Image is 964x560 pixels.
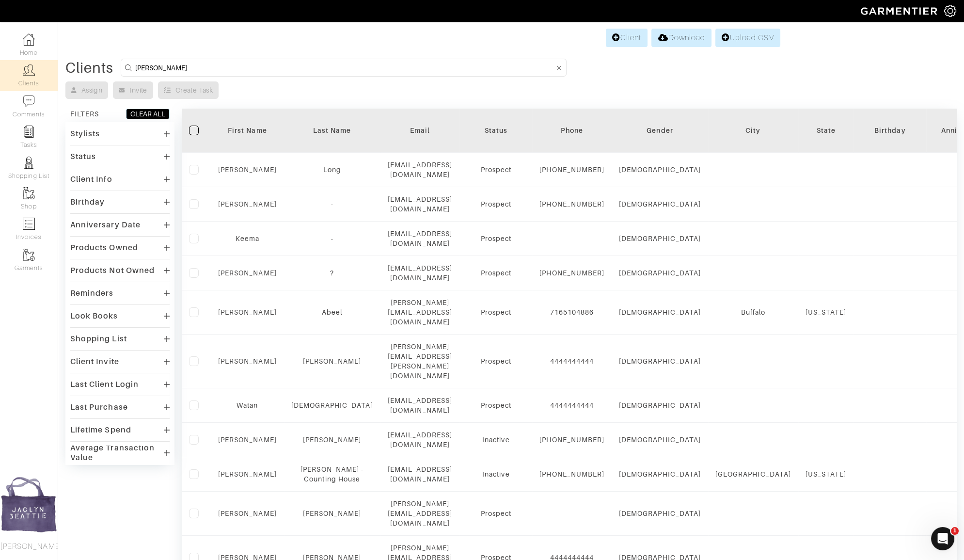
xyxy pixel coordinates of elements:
div: [EMAIL_ADDRESS][DOMAIN_NAME] [388,430,453,449]
div: Average Transaction Value [70,443,164,463]
a: [PERSON_NAME] [218,269,277,277]
div: FILTERS [70,109,99,119]
img: garments-icon-b7da505a4dc4fd61783c78ac3ca0ef83fa9d6f193b1c9dc38574b1d14d53ca28.png [23,249,35,261]
div: Anniversary Date [70,220,141,230]
th: Toggle SortBy [459,109,532,153]
a: [PERSON_NAME] [218,436,277,444]
a: Long [323,166,341,174]
div: Status [467,126,525,135]
a: [DEMOGRAPHIC_DATA] [291,401,373,409]
img: garmentier-logo-header-white-b43fb05a5012e4ada735d5af1a66efaba907eab6374d6393d1fbf88cb4ef424d.png [856,2,944,19]
a: - [331,235,333,242]
div: CLEAR ALL [130,109,165,119]
a: Client [606,29,648,47]
div: 7165104886 [539,307,604,317]
div: [DEMOGRAPHIC_DATA] [619,165,701,175]
img: orders-icon-0abe47150d42831381b5fb84f609e132dff9fe21cb692f30cb5eec754e2cba89.png [23,218,35,230]
div: [DEMOGRAPHIC_DATA] [619,199,701,209]
div: Clients [65,63,113,73]
div: Client Invite [70,357,119,367]
div: [PHONE_NUMBER] [539,199,604,209]
div: [EMAIL_ADDRESS][DOMAIN_NAME] [388,160,453,179]
th: Toggle SortBy [284,109,380,153]
a: Watan [237,401,258,409]
a: Keema [236,235,259,242]
div: Prospect [467,234,525,243]
div: [PHONE_NUMBER] [539,469,604,479]
div: [EMAIL_ADDRESS][DOMAIN_NAME] [388,464,453,484]
div: Prospect [467,509,525,518]
div: City [715,126,791,135]
div: Last Name [291,126,373,135]
div: Stylists [70,129,100,139]
div: Birthday [861,126,919,135]
a: ? [330,269,334,277]
div: Birthday [70,197,105,207]
a: [PERSON_NAME] - Counting House [300,465,363,483]
input: Search by name, email, phone, city, or state [135,62,554,74]
div: [US_STATE] [806,469,847,479]
div: [US_STATE] [806,307,847,317]
div: Prospect [467,356,525,366]
div: State [806,126,847,135]
div: Look Books [70,311,118,321]
iframe: Intercom live chat [931,527,954,550]
img: gear-icon-white-bd11855cb880d31180b6d7d6211b90ccbf57a29d726f0c71d8c61bd08dd39cc2.png [944,5,956,17]
div: [DEMOGRAPHIC_DATA] [619,307,701,317]
div: [PHONE_NUMBER] [539,435,604,445]
a: Abeel [322,308,342,316]
th: Toggle SortBy [211,109,284,153]
div: [DEMOGRAPHIC_DATA] [619,509,701,518]
a: [PERSON_NAME] [218,200,277,208]
img: dashboard-icon-dbcd8f5a0b271acd01030246c82b418ddd0df26cd7fceb0bd07c9910d44c42f6.png [23,33,35,46]
div: [DEMOGRAPHIC_DATA] [619,400,701,410]
div: Lifetime Spend [70,425,131,435]
a: [PERSON_NAME] [218,166,277,174]
div: Shopping List [70,334,127,344]
div: 4444444444 [539,356,604,366]
th: Toggle SortBy [612,109,708,153]
div: Prospect [467,268,525,278]
div: [DEMOGRAPHIC_DATA] [619,356,701,366]
div: [DEMOGRAPHIC_DATA] [619,234,701,243]
div: [EMAIL_ADDRESS][DOMAIN_NAME] [388,396,453,415]
div: [DEMOGRAPHIC_DATA] [619,469,701,479]
a: - [331,200,333,208]
span: 1 [951,527,959,535]
div: [PERSON_NAME][EMAIL_ADDRESS][DOMAIN_NAME] [388,298,453,327]
a: Download [651,29,711,47]
a: [PERSON_NAME] [218,510,277,517]
img: stylists-icon-eb353228a002819b7ec25b43dbf5f0378dd9e0616d9560372ff212230b889e62.png [23,157,35,169]
div: [DEMOGRAPHIC_DATA] [619,268,701,278]
div: Gender [619,126,701,135]
div: Prospect [467,307,525,317]
div: Inactive [467,469,525,479]
img: clients-icon-6bae9207a08558b7cb47a8932f037763ab4055f8c8b6bfacd5dc20c3e0201464.png [23,64,35,76]
div: Client Info [70,175,112,184]
a: [PERSON_NAME] [218,308,277,316]
div: [PERSON_NAME][EMAIL_ADDRESS][DOMAIN_NAME] [388,499,453,528]
div: [PHONE_NUMBER] [539,165,604,175]
div: First Name [218,126,277,135]
a: [PERSON_NAME] [218,357,277,365]
a: Upload CSV [715,29,780,47]
div: [DEMOGRAPHIC_DATA] [619,435,701,445]
div: Products Not Owned [70,266,155,275]
div: Last Purchase [70,402,128,412]
div: Products Owned [70,243,138,253]
div: 4444444444 [539,400,604,410]
div: Prospect [467,199,525,209]
img: reminder-icon-8004d30b9f0a5d33ae49ab947aed9ed385cf756f9e5892f1edd6e32f2345188e.png [23,126,35,138]
div: Last Client Login [70,380,139,389]
a: [PERSON_NAME] [303,510,362,517]
div: Phone [539,126,604,135]
div: [EMAIL_ADDRESS][DOMAIN_NAME] [388,263,453,283]
div: [PERSON_NAME][EMAIL_ADDRESS][PERSON_NAME][DOMAIN_NAME] [388,342,453,381]
div: Prospect [467,165,525,175]
div: [EMAIL_ADDRESS][DOMAIN_NAME] [388,229,453,248]
div: Email [388,126,453,135]
a: [PERSON_NAME] [303,436,362,444]
th: Toggle SortBy [853,109,926,153]
div: [GEOGRAPHIC_DATA] [715,469,791,479]
a: [PERSON_NAME] [218,470,277,478]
